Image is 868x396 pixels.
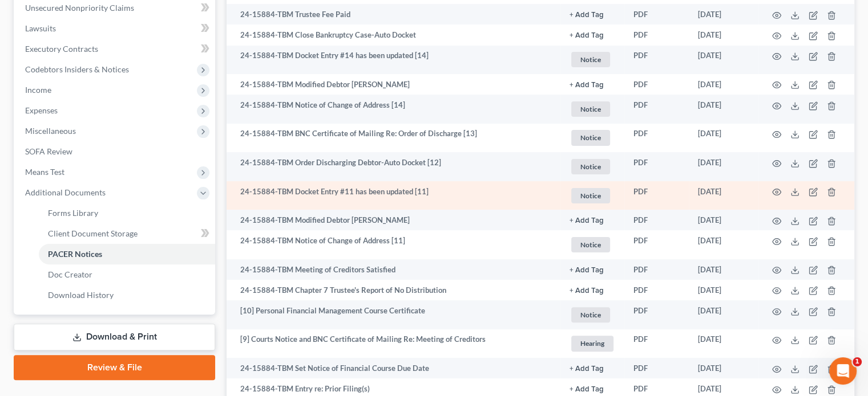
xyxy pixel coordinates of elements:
td: 24-15884-TBM Trustee Fee Paid [227,4,560,25]
td: [DATE] [689,300,758,329]
td: [DATE] [689,4,758,25]
td: 24-15884-TBM Docket Entry #14 has been updated [14] [227,46,560,75]
span: Additional Documents [25,187,106,197]
td: PDF [624,152,689,181]
td: 24-15884-TBM Notice of Change of Address [11] [227,230,560,259]
button: + Add Tag [570,11,604,19]
td: [DATE] [689,74,758,95]
td: [9] Courts Notice and BNC Certificate of Mailing Re: Meeting of Creditors [227,329,560,358]
button: + Add Tag [570,32,604,39]
td: [DATE] [689,358,758,378]
span: Means Test [25,167,64,177]
td: [DATE] [689,210,758,230]
td: [DATE] [689,95,758,124]
span: Doc Creator [48,270,92,279]
td: [DATE] [689,259,758,280]
span: SOFA Review [25,146,72,156]
span: Expenses [25,105,58,115]
span: Notice [571,101,610,117]
span: Notice [571,307,610,322]
a: Download & Print [14,324,215,350]
td: PDF [624,280,689,300]
td: PDF [624,74,689,95]
a: + Add Tag [570,264,615,275]
a: Hearing [570,334,615,353]
td: [DATE] [689,280,758,300]
iframe: Intercom live chat [829,357,857,385]
a: Notice [570,186,615,205]
td: PDF [624,259,689,280]
td: 24-15884-TBM Set Notice of Financial Course Due Date [227,358,560,378]
span: Miscellaneous [25,126,76,136]
td: 24-15884-TBM Close Bankruptcy Case-Auto Docket [227,25,560,45]
td: PDF [624,181,689,210]
td: PDF [624,230,689,259]
td: 24-15884-TBM Modified Debtor [PERSON_NAME] [227,74,560,95]
td: 24-15884-TBM Docket Entry #11 has been updated [11] [227,181,560,210]
a: Client Document Storage [39,223,215,244]
a: + Add Tag [570,30,615,40]
td: 24-15884-TBM Modified Debtor [PERSON_NAME] [227,210,560,230]
a: Executory Contracts [16,39,215,59]
td: [DATE] [689,46,758,75]
td: PDF [624,25,689,45]
span: Hearing [571,336,613,351]
td: [DATE] [689,25,758,45]
a: PACER Notices [39,244,215,264]
td: PDF [624,95,689,124]
td: [10] Personal Financial Management Course Certificate [227,300,560,329]
td: 24-15884-TBM BNC Certificate of Mailing Re: Order of Discharge [13] [227,124,560,153]
span: Forms Library [48,208,98,218]
span: Codebtors Insiders & Notices [25,64,129,74]
a: Lawsuits [16,18,215,39]
a: SOFA Review [16,141,215,162]
span: Lawsuits [25,23,56,33]
td: [DATE] [689,124,758,153]
a: + Add Tag [570,383,615,394]
a: Notice [570,157,615,176]
td: [DATE] [689,181,758,210]
td: PDF [624,46,689,75]
td: 24-15884-TBM Chapter 7 Trustee's Report of No Distribution [227,280,560,300]
span: Notice [571,130,610,145]
td: PDF [624,358,689,378]
button: + Add Tag [570,365,604,373]
td: [DATE] [689,230,758,259]
span: Executory Contracts [25,44,98,54]
span: PACER Notices [48,249,102,259]
a: Download History [39,285,215,305]
button: + Add Tag [570,287,604,295]
td: 24-15884-TBM Notice of Change of Address [14] [227,95,560,124]
a: Notice [570,235,615,254]
button: + Add Tag [570,267,604,274]
a: + Add Tag [570,285,615,296]
td: PDF [624,210,689,230]
span: 1 [853,357,862,366]
a: Notice [570,50,615,69]
a: Forms Library [39,203,215,223]
button: + Add Tag [570,217,604,224]
a: Doc Creator [39,264,215,285]
td: 24-15884-TBM Meeting of Creditors Satisfied [227,259,560,280]
a: Notice [570,305,615,324]
td: [DATE] [689,152,758,181]
a: + Add Tag [570,9,615,20]
span: Notice [571,188,610,203]
span: Notice [571,159,610,174]
td: PDF [624,4,689,25]
span: Client Document Storage [48,228,138,238]
td: [DATE] [689,329,758,358]
a: + Add Tag [570,363,615,374]
td: PDF [624,329,689,358]
a: + Add Tag [570,79,615,90]
td: PDF [624,300,689,329]
span: Notice [571,52,610,67]
button: + Add Tag [570,81,604,89]
a: Notice [570,128,615,147]
button: + Add Tag [570,386,604,393]
a: Notice [570,100,615,119]
a: + Add Tag [570,215,615,226]
span: Notice [571,237,610,252]
span: Unsecured Nonpriority Claims [25,3,134,13]
span: Download History [48,290,114,300]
